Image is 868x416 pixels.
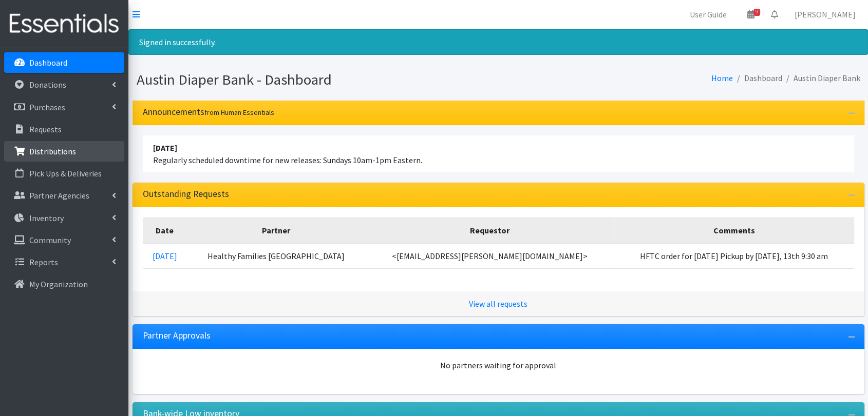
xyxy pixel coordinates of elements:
td: HFTC order for [DATE] Pickup by [DATE], 13th 9:30 am [614,243,854,269]
a: Inventory [4,208,124,228]
a: User Guide [682,4,735,25]
a: Purchases [4,97,124,117]
a: [DATE] [153,251,177,261]
strong: [DATE] [153,143,177,153]
div: Signed in successfully. [128,29,868,55]
th: Requestor [366,217,614,243]
a: Distributions [4,141,124,162]
a: Home [711,73,733,83]
p: Purchases [29,102,65,112]
a: [PERSON_NAME] [786,4,864,25]
td: <[EMAIL_ADDRESS][PERSON_NAME][DOMAIN_NAME]> [366,243,614,269]
a: Pick Ups & Deliveries [4,163,124,184]
h3: Outstanding Requests [143,189,229,200]
p: Requests [29,124,62,134]
span: 9 [753,9,760,16]
p: Partner Agencies [29,190,89,201]
img: HumanEssentials [4,7,124,41]
a: My Organization [4,274,124,294]
a: Dashboard [4,52,124,73]
p: Donations [29,80,66,90]
div: No partners waiting for approval [143,359,854,371]
h1: Austin Diaper Bank - Dashboard [137,71,495,89]
th: Date [143,217,187,243]
a: 9 [739,4,763,25]
p: Distributions [29,146,76,156]
p: Pick Ups & Deliveries [29,168,102,179]
li: Dashboard [733,71,782,86]
th: Comments [614,217,854,243]
a: Reports [4,252,124,272]
a: Community [4,230,124,250]
p: My Organization [29,279,88,289]
a: Requests [4,119,124,140]
a: Donations [4,74,124,95]
th: Partner [187,217,366,243]
li: Regularly scheduled downtime for new releases: Sundays 10am-1pm Eastern. [143,135,854,172]
a: View all requests [469,299,527,309]
p: Dashboard [29,57,67,68]
a: Partner Agencies [4,185,124,206]
p: Reports [29,257,58,267]
h3: Partner Approvals [143,330,211,341]
h3: Announcements [143,107,274,117]
small: from Human Essentials [204,108,274,117]
td: Healthy Families [GEOGRAPHIC_DATA] [187,243,366,269]
p: Inventory [29,213,64,223]
p: Community [29,235,71,245]
li: Austin Diaper Bank [782,71,860,86]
